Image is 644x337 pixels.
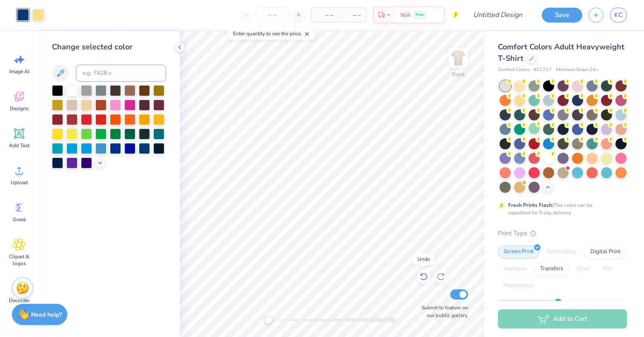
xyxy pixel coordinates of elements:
input: Untitled Design [466,6,529,23]
div: Enter quantity to see the price. [228,28,315,40]
span: Upload [11,179,28,186]
span: Comfort Colors [498,66,529,74]
input: e.g. 7428 c [76,65,166,82]
div: Screen Print [498,246,539,258]
a: KC [610,8,627,23]
div: This color can be expedited for 5 day delivery. [508,201,613,217]
span: Free [416,12,424,18]
div: Accessibility label [264,316,273,324]
span: KC [614,10,623,20]
span: Decorate [9,297,29,304]
div: Rhinestones [498,280,539,292]
span: Greek [13,216,26,223]
span: Comfort Colors Adult Heavyweight T-Shirt [498,42,624,63]
div: Foil [598,263,618,275]
div: Applique [498,263,532,275]
span: Minimum Order: 24 + [556,66,598,74]
span: Add Text [9,142,29,149]
div: Transfers [535,263,569,275]
div: Digital Print [585,246,626,258]
div: Vinyl [571,263,595,275]
div: Embroidery [542,246,582,258]
input: – – [256,7,289,23]
img: Front [450,49,467,66]
div: Undo [413,253,435,265]
strong: Fresh Prints Flash: [508,202,553,208]
span: # C1717 [534,66,552,74]
span: Clipart & logos [5,253,33,267]
span: Image AI [9,68,29,75]
button: Save [542,8,582,23]
label: Submit to feature on our public gallery. [417,304,468,319]
span: – – [316,11,333,20]
strong: Need help? [31,311,62,319]
div: Print Type [498,228,627,238]
span: – – [344,11,361,20]
span: N/A [400,11,411,20]
span: Designs [10,105,29,112]
div: Front [452,71,465,78]
div: Change selected color [52,41,166,53]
